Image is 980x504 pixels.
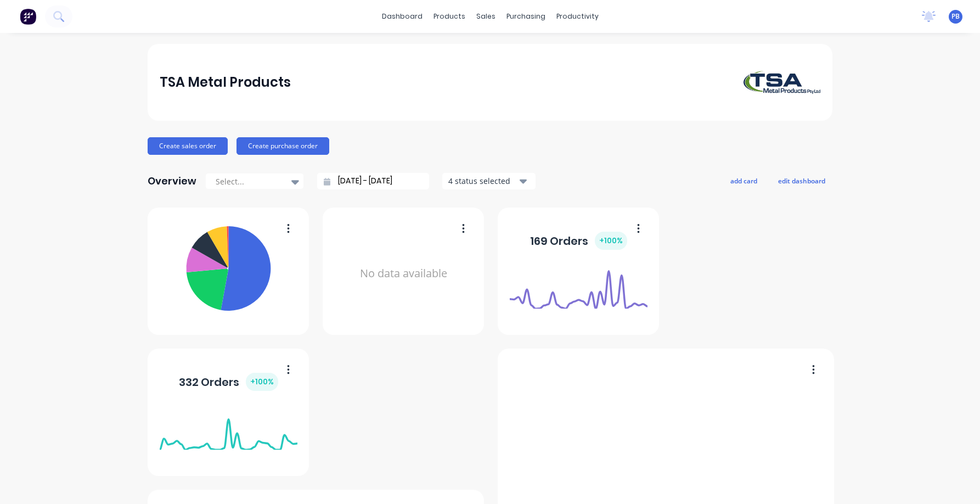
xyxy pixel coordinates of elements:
[246,373,278,391] div: + 100 %
[771,173,832,188] button: edit dashboard
[471,8,501,25] div: sales
[442,173,536,189] button: 4 status selected
[428,8,471,25] div: products
[148,170,196,192] div: Overview
[723,173,764,188] button: add card
[951,12,960,21] span: PB
[160,71,291,93] div: TSA Metal Products
[744,71,820,94] img: TSA Metal Products
[236,137,329,155] button: Create purchase order
[501,8,551,25] div: purchasing
[20,8,36,25] img: Factory
[448,175,517,187] div: 4 status selected
[530,232,627,250] div: 169 Orders
[595,232,627,250] div: + 100 %
[179,373,278,391] div: 332 Orders
[335,222,472,326] div: No data available
[376,8,428,25] a: dashboard
[148,137,228,155] button: Create sales order
[551,8,604,25] div: productivity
